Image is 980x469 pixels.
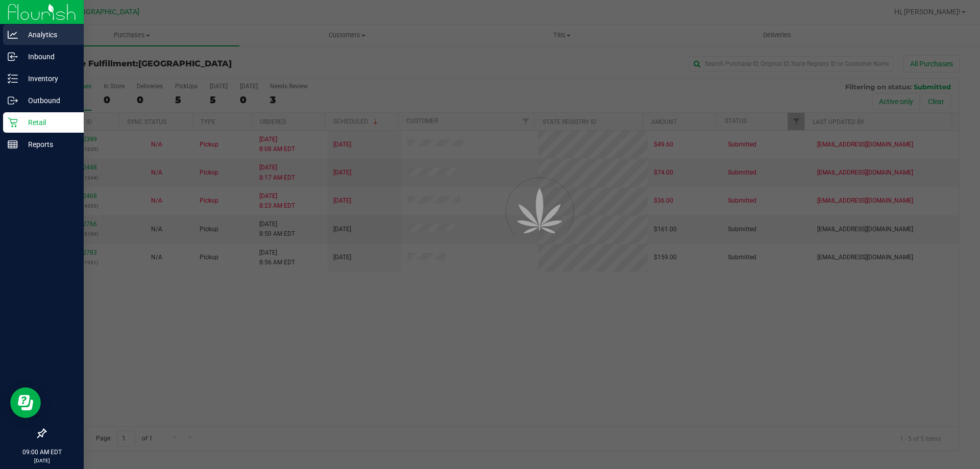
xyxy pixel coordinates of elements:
[18,94,79,107] p: Outbound
[8,52,18,62] inline-svg: Inbound
[18,51,79,63] p: Inbound
[8,117,18,128] inline-svg: Retail
[18,138,79,151] p: Reports
[5,448,79,457] p: 09:00 AM EDT
[10,387,41,418] iframe: Resource center
[8,30,18,40] inline-svg: Analytics
[5,457,79,464] p: [DATE]
[18,29,79,41] p: Analytics
[8,139,18,150] inline-svg: Reports
[8,95,18,106] inline-svg: Outbound
[18,116,79,129] p: Retail
[18,72,79,85] p: Inventory
[8,73,18,84] inline-svg: Inventory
